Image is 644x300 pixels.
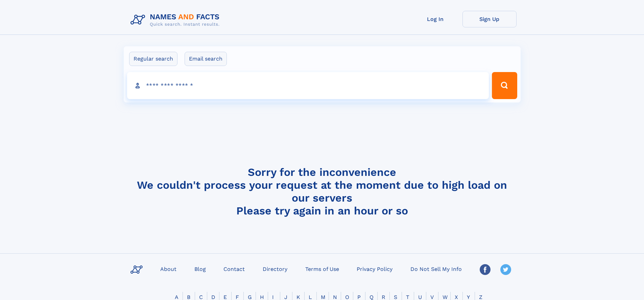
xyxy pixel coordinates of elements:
button: Search Button [492,72,517,99]
img: Logo Names and Facts [128,11,225,29]
a: Sign Up [462,11,517,27]
a: Privacy Policy [354,264,395,274]
input: search input [127,72,489,99]
a: Directory [260,264,290,274]
img: Facebook [480,264,491,275]
a: Log In [408,11,462,27]
a: About [158,264,179,274]
img: Twitter [500,264,511,275]
a: Blog [192,264,209,274]
a: Do Not Sell My Info [408,264,464,274]
a: Terms of Use [303,264,342,274]
h4: Sorry for the inconvenience We couldn't process your request at the moment due to high load on ou... [128,166,517,217]
label: Email search [185,52,227,66]
a: Contact [221,264,247,274]
label: Regular search [129,52,177,66]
